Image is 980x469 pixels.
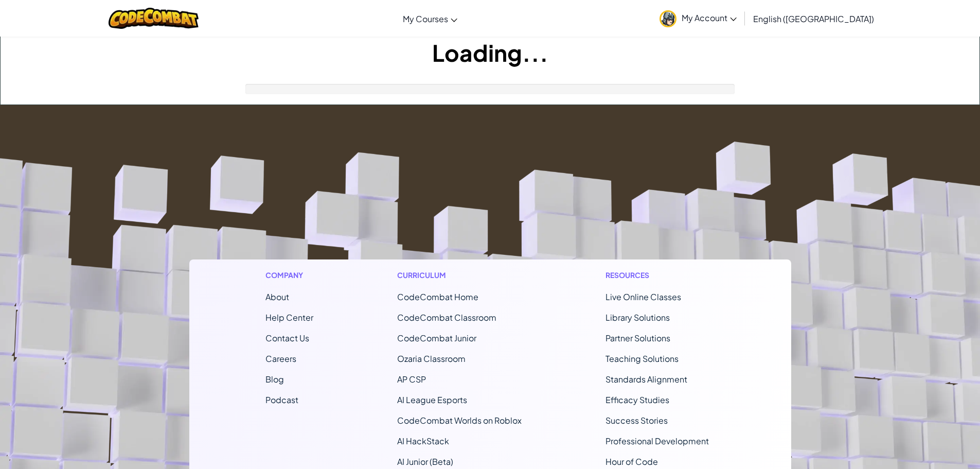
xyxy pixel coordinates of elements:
[398,5,462,32] a: My Courses
[397,456,453,467] a: AI Junior (Beta)
[397,394,467,405] a: AI League Esports
[605,436,709,446] a: Professional Development
[397,270,522,281] h1: Curriculum
[605,353,679,364] a: Teaching Solutions
[109,8,199,29] img: CodeCombat logo
[605,415,668,426] a: Success Stories
[605,291,681,302] a: Live Online Classes
[748,5,879,32] a: English ([GEOGRAPHIC_DATA])
[265,270,313,281] h1: Company
[1,37,979,68] h1: Loading...
[397,436,449,446] a: AI HackStack
[605,312,670,323] a: Library Solutions
[397,374,426,385] a: AP CSP
[682,12,737,23] span: My Account
[605,374,687,385] a: Standards Alignment
[397,415,522,426] a: CodeCombat Worlds on Roblox
[605,333,670,343] a: Partner Solutions
[605,456,658,467] a: Hour of Code
[397,353,466,364] a: Ozaria Classroom
[397,333,476,343] a: CodeCombat Junior
[265,353,296,364] a: Careers
[753,13,874,24] span: English ([GEOGRAPHIC_DATA])
[265,312,313,323] a: Help Center
[265,394,298,405] a: Podcast
[403,13,448,24] span: My Courses
[397,312,496,323] a: CodeCombat Classroom
[660,10,676,27] img: avatar
[265,374,284,385] a: Blog
[265,291,289,302] a: About
[605,270,715,281] h1: Resources
[654,2,742,34] a: My Account
[605,394,669,405] a: Efficacy Studies
[397,291,478,302] span: CodeCombat Home
[265,333,309,343] span: Contact Us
